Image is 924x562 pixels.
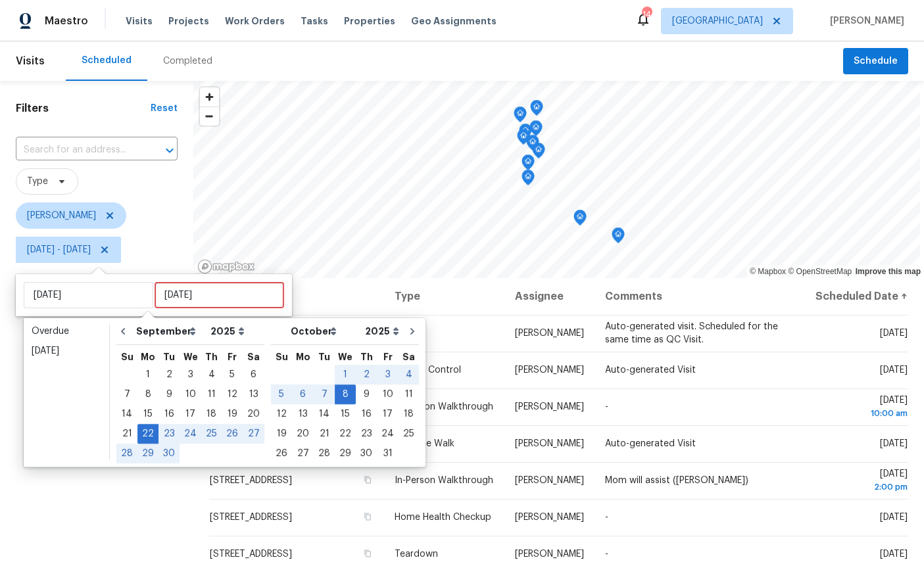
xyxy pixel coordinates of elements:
[605,513,608,522] span: -
[515,476,584,485] span: [PERSON_NAME]
[402,352,415,362] abbr: Saturday
[24,282,153,308] input: Start date
[158,365,180,384] div: 2
[201,385,222,404] div: Thu Sep 11 2025
[519,124,532,144] div: Map marker
[121,352,134,362] abbr: Sunday
[605,550,608,559] span: -
[197,259,255,274] a: Mapbox homepage
[573,210,587,230] div: Map marker
[137,385,158,404] div: Mon Sep 08 2025
[292,385,314,404] div: Mon Oct 06 2025
[395,365,461,375] span: Quality Control
[292,444,314,463] div: Mon Oct 27 2025
[360,352,373,362] abbr: Thursday
[411,14,497,28] span: Geo Assignments
[526,135,539,155] div: Map marker
[605,476,748,485] span: Mom will assist ([PERSON_NAME])
[314,385,335,404] div: 7
[222,425,243,443] div: 26
[137,365,158,385] div: Mon Sep 01 2025
[247,352,260,362] abbr: Saturday
[399,365,419,384] div: 4
[137,444,158,463] div: 29
[804,278,908,315] th: Scheduled Date ↑
[292,385,314,404] div: 6
[158,365,180,385] div: Tue Sep 02 2025
[605,365,696,375] span: Auto-generated Visit
[384,278,504,315] th: Type
[45,14,88,28] span: Maestro
[116,444,137,463] div: Sun Sep 28 2025
[27,321,106,463] ul: Date picker shortcuts
[377,444,399,463] div: Fri Oct 31 2025
[222,385,243,404] div: 12
[515,365,584,375] span: [PERSON_NAME]
[243,365,264,385] div: Sat Sep 06 2025
[292,405,314,423] div: 13
[880,439,908,448] span: [DATE]
[243,365,264,384] div: 6
[163,55,212,68] div: Completed
[672,14,763,28] span: [GEOGRAPHIC_DATA]
[292,424,314,444] div: Mon Oct 20 2025
[16,47,45,76] span: Visits
[27,209,96,222] span: [PERSON_NAME]
[335,424,356,444] div: Wed Oct 22 2025
[395,439,454,448] span: Day One Walk
[399,424,419,444] div: Sat Oct 25 2025
[222,405,243,423] div: 19
[362,511,374,523] button: Copy Address
[402,318,422,344] button: Go to next month
[605,322,778,344] span: Auto-generated visit. Scheduled for the same time as QC Visit.
[856,267,921,276] a: Improve this map
[151,102,178,115] div: Reset
[160,141,179,160] button: Open
[137,404,158,424] div: Mon Sep 15 2025
[395,402,493,411] span: In-Person Walkthrough
[314,405,335,423] div: 14
[243,404,264,424] div: Sat Sep 20 2025
[335,365,356,384] div: 1
[137,405,158,423] div: 15
[158,424,180,444] div: Tue Sep 23 2025
[314,385,335,404] div: Tue Oct 07 2025
[395,550,438,559] span: Teardown
[335,404,356,424] div: Wed Oct 15 2025
[825,14,904,28] span: [PERSON_NAME]
[243,405,264,423] div: 20
[222,365,243,384] div: 5
[27,243,91,256] span: [DATE] - [DATE]
[788,267,852,276] a: OpenStreetMap
[815,396,908,420] span: [DATE]
[517,129,530,149] div: Map marker
[399,385,419,404] div: Sat Oct 11 2025
[292,444,314,463] div: 27
[116,405,137,423] div: 14
[514,106,527,127] div: Map marker
[271,425,292,443] div: 19
[158,385,180,404] div: 9
[155,282,284,308] input: Fri, Sep 25
[243,385,264,404] div: Sat Sep 13 2025
[515,402,584,411] span: [PERSON_NAME]
[207,321,248,341] select: Year
[180,365,201,385] div: Wed Sep 03 2025
[314,424,335,444] div: Tue Oct 21 2025
[133,321,207,341] select: Month
[314,425,335,443] div: 21
[815,480,908,494] div: 2:00 pm
[314,404,335,424] div: Tue Oct 14 2025
[116,444,137,463] div: 28
[356,424,377,444] div: Thu Oct 23 2025
[113,318,133,344] button: Go to previous month
[137,385,158,404] div: 8
[116,385,137,404] div: 7
[356,385,377,404] div: Thu Oct 09 2025
[158,444,180,463] div: Tue Sep 30 2025
[335,444,356,463] div: 29
[180,404,201,424] div: Wed Sep 17 2025
[356,444,377,463] div: 30
[137,424,158,444] div: Mon Sep 22 2025
[301,16,328,26] span: Tasks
